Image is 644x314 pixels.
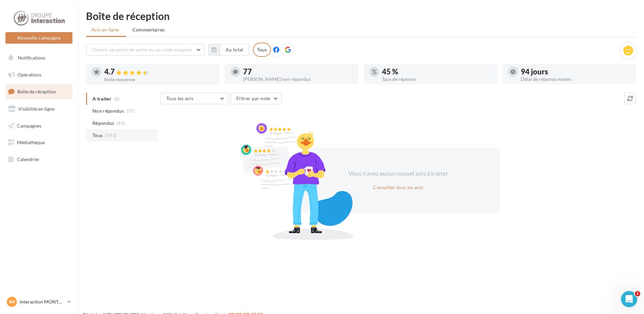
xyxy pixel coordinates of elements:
[243,77,353,82] div: [PERSON_NAME] non répondus
[17,89,56,94] span: Boîte de réception
[166,95,194,101] span: Tous les avis
[4,84,74,99] a: Boîte de réception
[9,298,15,305] span: IM
[105,133,117,138] span: (141)
[18,72,41,77] span: Opérations
[4,102,74,116] a: Visibilité en ligne
[4,152,74,166] a: Calendrier
[208,44,249,55] button: Au total
[4,68,74,82] a: Opérations
[521,77,630,82] div: Délai de réponse moyen
[18,106,55,112] span: Visibilité en ligne
[127,108,135,114] span: (77)
[382,77,492,82] div: Taux de réponse
[340,169,456,178] div: Vous n'avez aucun nouvel avis à traiter
[17,139,45,145] span: Médiathèque
[92,108,124,114] span: Non répondus
[132,26,165,33] span: Commentaires
[5,295,72,308] a: IM Interaction MONTPELLIER
[635,291,640,296] span: 1
[17,122,41,128] span: Campagnes
[231,93,282,104] button: Filtrer par note
[92,132,103,139] span: Tous
[382,68,492,75] div: 45 %
[521,68,630,75] div: 94 jours
[18,55,45,61] span: Notifications
[86,11,636,21] div: Boîte de réception
[92,47,192,52] span: Choisir un point de vente ou un code magasin
[20,298,65,305] p: Interaction MONTPELLIER
[117,120,125,126] span: (64)
[5,32,72,44] button: Nouvelle campagne
[92,120,114,127] span: Répondus
[104,77,214,82] div: Note moyenne
[621,291,637,307] iframe: Intercom live chat
[4,135,74,150] a: Médiathèque
[370,183,426,192] button: Consulter tous les avis
[243,68,353,75] div: 77
[4,119,74,133] a: Campagnes
[220,44,249,55] button: Au total
[160,93,228,104] button: Tous les avis
[4,51,71,65] button: Notifications
[86,44,205,55] button: Choisir un point de vente ou un code magasin
[104,68,214,76] div: 4.7
[253,43,271,57] div: Tous
[17,156,40,162] span: Calendrier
